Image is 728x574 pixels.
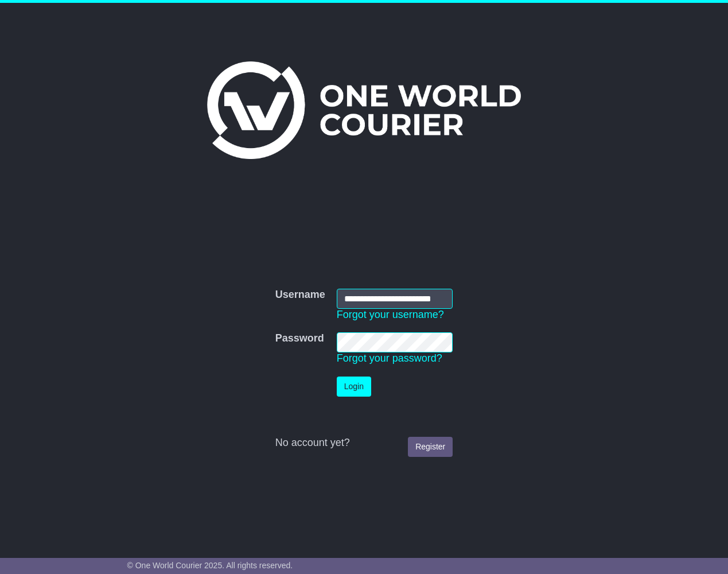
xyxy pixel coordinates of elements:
a: Register [408,437,453,457]
span: © One World Courier 2025. All rights reserved. [127,561,293,570]
div: No account yet? [275,437,453,449]
img: One World [207,61,520,159]
label: Password [275,332,324,345]
button: Login [337,377,371,397]
label: Username [275,289,325,301]
a: Forgot your username? [337,309,444,320]
a: Forgot your password? [337,352,442,364]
